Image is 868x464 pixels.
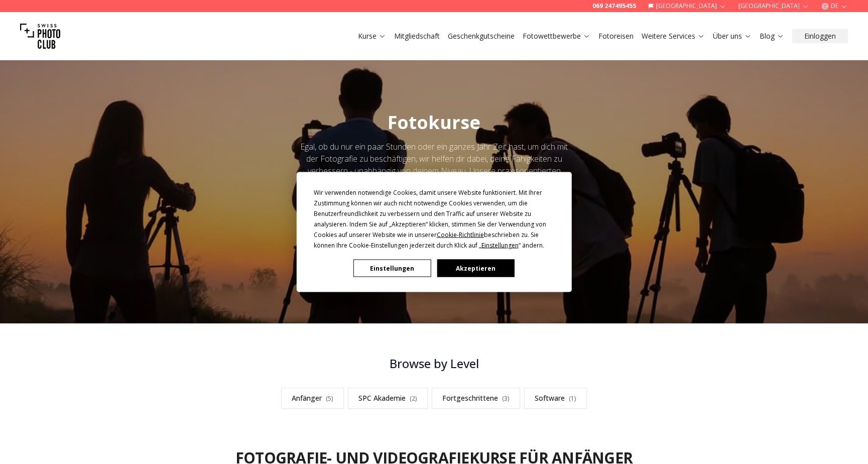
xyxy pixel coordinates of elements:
[353,260,431,277] button: Einstellungen
[437,230,484,239] span: Cookie-Richtlinie
[296,172,571,292] div: Cookie Consent Prompt
[314,187,555,251] div: Wir verwenden notwendige Cookies, damit unsere Website funktioniert. Mit Ihrer Zustimmung können ...
[437,260,514,277] button: Akzeptieren
[481,241,519,250] span: Einstellungen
